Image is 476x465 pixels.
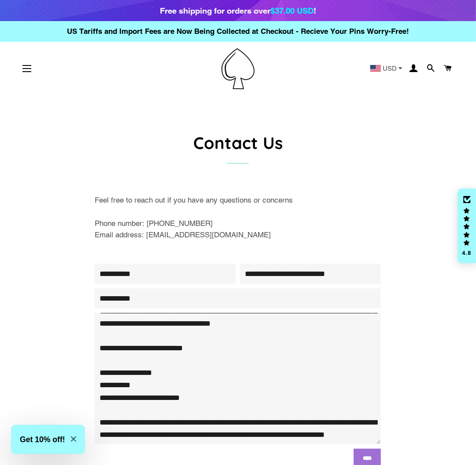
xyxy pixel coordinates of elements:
div: 4.8 [461,250,472,256]
p: Feel free to reach out if you have any questions or concerns Phone number: [PHONE_NUMBER] Email a... [95,194,381,241]
div: Free shipping for orders over ! [160,4,316,17]
h1: Contact Us [57,131,418,154]
div: Click to open Judge.me floating reviews tab [458,189,476,263]
span: $37.00 USD [270,6,314,15]
span: USD [383,65,397,72]
img: Pin-Ace [221,48,255,89]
